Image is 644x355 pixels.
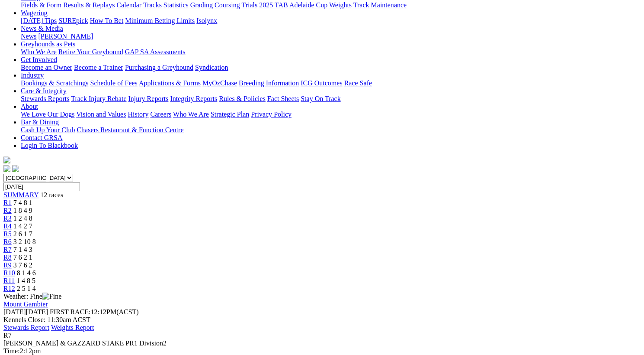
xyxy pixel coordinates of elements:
a: Care & Integrity [21,87,67,94]
a: 2025 TAB Adelaide Cup [259,1,327,9]
div: Wagering [21,17,641,25]
a: Grading [190,1,213,9]
a: Syndication [195,64,228,71]
a: Race Safe [344,79,372,87]
a: [DATE] Tips [21,17,57,24]
a: R2 [3,207,12,214]
a: Injury Reports [128,95,168,102]
a: Stewards Report [3,324,49,331]
div: Industry [21,79,641,87]
a: ICG Outcomes [301,79,342,87]
span: 1 4 2 7 [13,222,32,230]
a: How To Bet [90,17,124,24]
a: Cash Up Your Club [21,126,75,134]
span: 3 7 6 2 [13,261,32,269]
a: R4 [3,222,12,230]
a: GAP SA Assessments [125,48,186,55]
img: facebook.svg [3,165,10,172]
div: Greyhounds as Pets [21,48,641,56]
a: Get Involved [21,56,57,63]
div: Get Involved [21,64,641,72]
a: Bar & Dining [21,118,59,126]
input: Select date [3,182,80,191]
span: 8 1 4 6 [17,269,36,277]
span: 1 2 4 8 [13,215,32,222]
a: We Love Our Dogs [21,111,74,118]
a: Who We Are [21,48,57,55]
a: SUREpick [58,17,88,24]
span: [DATE] [3,308,26,316]
div: About [21,111,641,118]
span: [DATE] [3,308,48,316]
a: Integrity Reports [170,95,217,102]
a: About [21,103,38,110]
a: News [21,33,36,40]
span: FIRST RACE: [50,308,90,316]
span: 12:12PM(ACST) [50,308,139,316]
span: R3 [3,215,12,222]
a: Minimum Betting Limits [125,17,195,24]
div: News & Media [21,33,641,40]
a: SUMMARY [3,191,38,199]
a: Chasers Restaurant & Function Centre [77,126,183,134]
a: Breeding Information [239,79,299,87]
a: Stewards Reports [21,95,69,102]
span: 7 6 2 1 [13,254,32,261]
a: Track Maintenance [353,1,407,9]
a: Mount Gambier [3,300,48,308]
img: Fine [42,293,61,300]
a: [PERSON_NAME] [38,33,93,40]
img: logo-grsa-white.png [3,156,10,163]
span: Weather: Fine [3,293,61,300]
span: Time: [3,347,20,355]
a: Calendar [116,1,141,9]
a: Vision and Values [76,111,126,118]
a: Results & Replays [63,1,115,9]
a: Wagering [21,9,48,16]
span: 3 2 10 8 [13,238,36,245]
a: R1 [3,199,12,206]
span: R7 [3,332,12,339]
div: Racing [21,1,641,9]
div: Care & Integrity [21,95,641,103]
a: Who We Are [173,111,209,118]
a: Privacy Policy [251,111,292,118]
a: Trials [241,1,257,9]
a: Fields & Form [21,1,61,9]
a: R12 [3,285,15,292]
span: 2 5 1 4 [17,285,36,292]
a: Purchasing a Greyhound [125,64,193,71]
a: Schedule of Fees [90,79,137,87]
a: Industry [21,72,44,79]
a: Rules & Policies [219,95,266,102]
a: Coursing [215,1,240,9]
a: Stay On Track [301,95,340,102]
a: Become a Trainer [74,64,123,71]
span: 12 races [40,191,63,199]
a: Weights [329,1,352,9]
span: 7 1 4 3 [13,246,32,253]
a: History [128,111,148,118]
a: R6 [3,238,12,245]
a: R10 [3,269,15,277]
a: Isolynx [196,17,217,24]
a: Login To Blackbook [21,142,78,149]
a: R11 [3,277,15,284]
a: Weights Report [51,324,94,331]
a: Become an Owner [21,64,72,71]
a: R9 [3,261,12,269]
a: Strategic Plan [211,111,249,118]
a: R5 [3,230,12,238]
span: 1 4 8 5 [16,277,35,284]
a: R7 [3,246,12,253]
a: Retire Your Greyhound [58,48,123,55]
a: Fact Sheets [267,95,299,102]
